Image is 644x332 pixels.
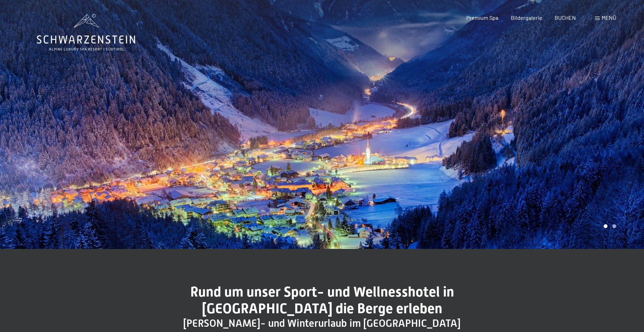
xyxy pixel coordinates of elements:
span: [PERSON_NAME]- und Winterurlaub im [GEOGRAPHIC_DATA] [183,317,461,329]
a: Bildergalerie [511,14,542,21]
span: Rund um unser Sport- und Wellnesshotel in [GEOGRAPHIC_DATA] die Berge erleben [190,284,454,317]
div: Carousel Pagination [601,224,616,228]
a: Premium Spa [466,14,498,21]
span: Menü [602,14,616,21]
a: BUCHEN [555,14,576,21]
div: Carousel Page 2 [612,224,616,228]
div: Carousel Page 1 (Current Slide) [604,224,607,228]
